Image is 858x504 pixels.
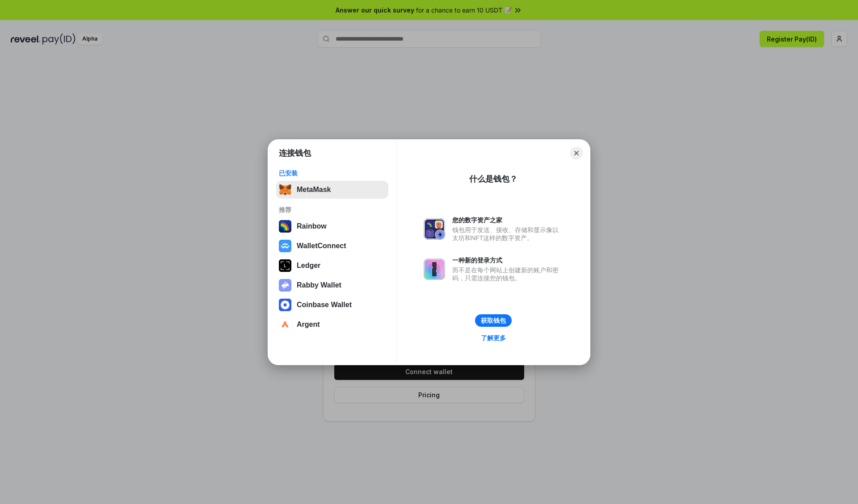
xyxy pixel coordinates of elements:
[452,216,563,224] div: 您的数字资产之家
[297,321,320,329] div: Argent
[279,169,386,177] div: 已安装
[279,318,291,331] img: svg+xml,%3Csvg%20width%3D%2228%22%20height%3D%2228%22%20viewBox%3D%220%200%2028%2028%22%20fill%3D...
[279,148,311,158] h1: 连接钱包
[297,281,341,289] div: Rabby Wallet
[469,174,517,184] div: 什么是钱包？
[475,314,512,327] button: 获取钱包
[452,266,563,282] div: 而不是在每个网站上创建新的账户和密码，只需连接您的钱包。
[452,256,563,264] div: 一种新的登录方式
[297,222,327,230] div: Rainbow
[279,240,291,252] img: svg+xml,%3Csvg%20width%3D%2228%22%20height%3D%2228%22%20viewBox%3D%220%200%2028%2028%22%20fill%3D...
[297,301,352,309] div: Coinbase Wallet
[279,299,291,311] img: svg+xml,%3Csvg%20width%3D%2228%22%20height%3D%2228%22%20viewBox%3D%220%200%2028%2028%22%20fill%3D...
[279,206,386,214] div: 推荐
[276,296,388,314] button: Coinbase Wallet
[424,218,445,240] img: svg+xml,%3Csvg%20xmlns%3D%22http%3A%2F%2Fwww.w3.org%2F2000%2Fsvg%22%20fill%3D%22none%22%20viewBox...
[570,147,583,159] button: Close
[276,276,388,294] button: Rabby Wallet
[424,258,445,280] img: svg+xml,%3Csvg%20xmlns%3D%22http%3A%2F%2Fwww.w3.org%2F2000%2Fsvg%22%20fill%3D%22none%22%20viewBox...
[276,217,388,235] button: Rainbow
[276,181,388,199] button: MetaMask
[279,279,291,292] img: svg+xml,%3Csvg%20xmlns%3D%22http%3A%2F%2Fwww.w3.org%2F2000%2Fsvg%22%20fill%3D%22none%22%20viewBox...
[276,257,388,275] button: Ledger
[481,317,506,325] div: 获取钱包
[297,262,320,270] div: Ledger
[475,332,511,344] a: 了解更多
[276,237,388,255] button: WalletConnect
[279,220,291,233] img: svg+xml,%3Csvg%20width%3D%22120%22%20height%3D%22120%22%20viewBox%3D%220%200%20120%20120%22%20fil...
[481,334,506,342] div: 了解更多
[297,186,331,194] div: MetaMask
[279,259,291,272] img: svg+xml,%3Csvg%20xmlns%3D%22http%3A%2F%2Fwww.w3.org%2F2000%2Fsvg%22%20width%3D%2228%22%20height%3...
[452,226,563,242] div: 钱包用于发送、接收、存储和显示像以太坊和NFT这样的数字资产。
[297,242,346,250] div: WalletConnect
[276,316,388,333] button: Argent
[279,183,291,196] img: svg+xml,%3Csvg%20fill%3D%22none%22%20height%3D%2233%22%20viewBox%3D%220%200%2035%2033%22%20width%...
